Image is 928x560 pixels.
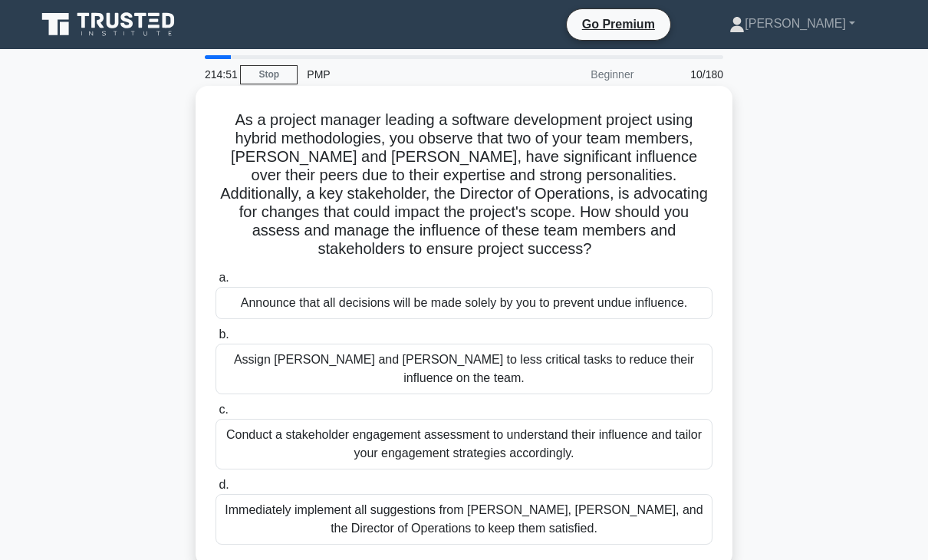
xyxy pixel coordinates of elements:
a: Go Premium [573,15,664,34]
span: a. [219,271,229,284]
div: Assign [PERSON_NAME] and [PERSON_NAME] to less critical tasks to reduce their influence on the team. [216,344,712,394]
div: 10/180 [643,59,732,90]
h5: As a project manager leading a software development project using hybrid methodologies, you obser... [214,110,714,259]
div: Announce that all decisions will be made solely by you to prevent undue influence. [216,287,712,319]
div: Beginner [508,59,643,90]
span: c. [219,403,228,416]
span: b. [219,328,229,341]
a: [PERSON_NAME] [693,8,892,39]
div: PMP [298,59,508,90]
div: 214:51 [196,59,240,90]
span: d. [219,478,229,491]
div: Immediately implement all suggestions from [PERSON_NAME], [PERSON_NAME], and the Director of Oper... [216,494,712,545]
a: Stop [240,65,298,84]
div: Conduct a stakeholder engagement assessment to understand their influence and tailor your engagem... [216,419,712,469]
